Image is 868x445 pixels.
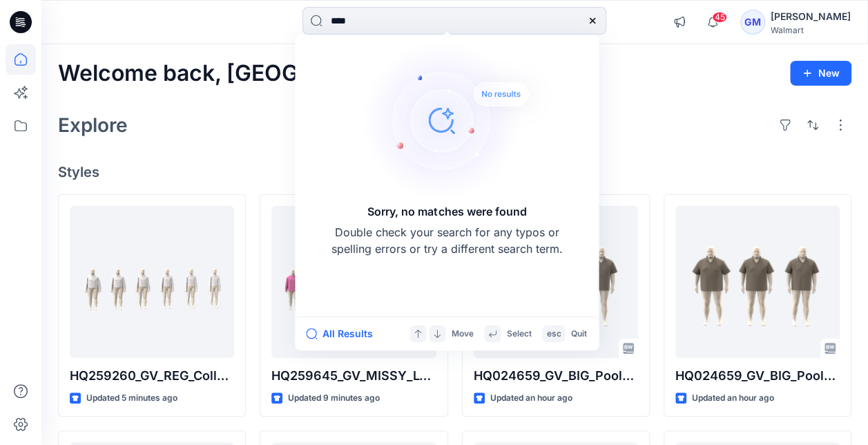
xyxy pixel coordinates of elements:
p: HQ024659_GV_BIG_Poolside Shirt [675,366,840,386]
p: HQ259260_GV_REG_Collared Denim Jacket [70,366,234,386]
p: Double check your search for any typos or spelling errors or try a different search term. [329,224,564,257]
p: Updated 9 minutes ago [288,391,380,406]
h2: Welcome back, [GEOGRAPHIC_DATA] [58,61,459,86]
button: New [790,61,851,86]
a: HQ259645_GV_MISSY_LONG OVERSIZE SHACKET [271,206,436,358]
div: [PERSON_NAME] [771,8,851,25]
div: GM [740,10,765,35]
p: Updated an hour ago [490,391,572,406]
div: Walmart [771,25,851,35]
p: HQ259645_GV_MISSY_LONG OVERSIZE SHACKET [271,366,436,386]
p: HQ024659_GV_BIG_Poolside Shirt [474,366,638,386]
a: HQ024659_GV_BIG_Poolside Shirt [675,206,840,358]
p: Updated an hour ago [692,391,774,406]
h4: Styles [58,164,851,180]
img: Sorry, no matches were found [361,37,554,203]
a: HQ259260_GV_REG_Collared Denim Jacket [70,206,234,358]
button: All Results [306,325,382,342]
p: Move [451,327,473,341]
p: Updated 5 minutes ago [86,391,177,406]
h5: Sorry, no matches were found [367,203,526,220]
h2: Explore [58,114,128,136]
p: Quit [570,327,586,341]
p: esc [546,327,561,341]
p: Select [506,327,531,341]
span: 45 [712,12,727,23]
